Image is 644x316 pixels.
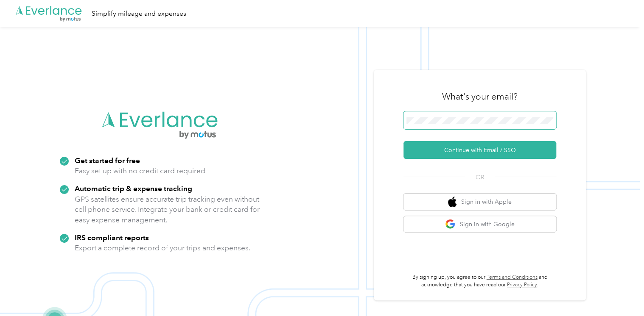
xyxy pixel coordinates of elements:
strong: Automatic trip & expense tracking [75,184,192,193]
p: Easy set up with no credit card required [75,166,205,176]
button: google logoSign in with Google [403,216,556,233]
button: apple logoSign in with Apple [403,194,556,210]
strong: Get started for free [75,156,140,165]
span: OR [465,173,495,182]
p: GPS satellites ensure accurate trip tracking even without cell phone service. Integrate your bank... [75,194,260,225]
a: Privacy Policy [507,282,537,288]
img: google logo [445,219,456,230]
img: apple logo [448,197,456,207]
strong: IRS compliant reports [75,233,149,242]
p: Export a complete record of your trips and expenses. [75,243,250,253]
h3: What's your email? [442,91,518,103]
p: By signing up, you agree to our and acknowledge that you have read our . [403,274,556,288]
div: Simplify mileage and expenses [92,8,186,19]
button: Continue with Email / SSO [403,141,556,159]
a: Terms and Conditions [487,274,538,280]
